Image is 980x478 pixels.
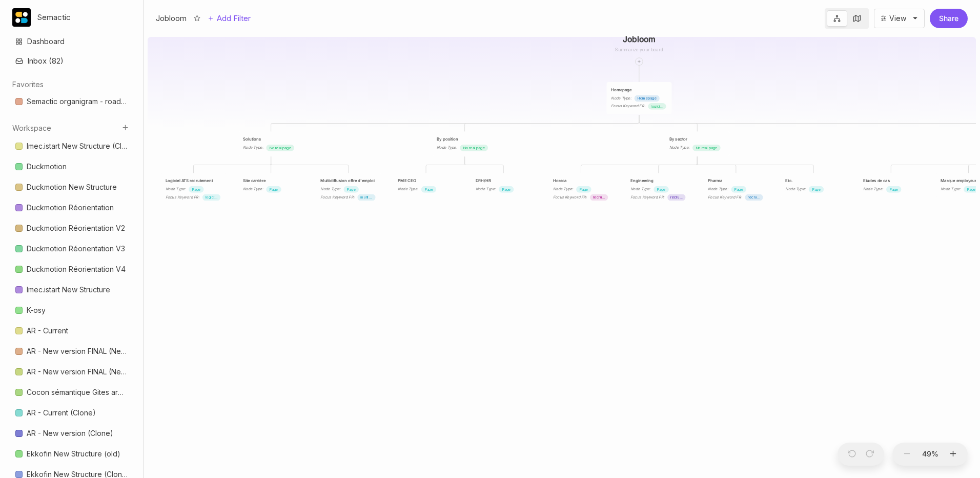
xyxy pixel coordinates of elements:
[593,194,605,201] span: recrutement horeca (10)
[476,186,496,192] div: Node Type :
[606,82,672,114] div: HomepageNode Type:HomepageFocus Keyword FR:logiciel de recrutement (390)
[9,342,134,362] div: AR - New version FINAL (Neolith)
[708,186,728,192] div: Node Type :
[27,427,113,440] div: AR - New version (Clone)
[27,202,114,214] div: Duckmotion Réorientation
[27,325,68,337] div: AR - Current
[9,383,134,402] a: Cocon sémantique Gites ardennes
[9,260,134,280] div: Duckmotion Réorientation V4
[9,198,134,217] a: Duckmotion Réorientation
[9,92,134,111] a: Semactic organigram - roadmap 2026
[360,194,372,201] span: multidiffusion offres d'emploi (140)
[9,424,134,443] a: AR - New version (Clone)
[863,186,884,192] div: Node Type :
[967,186,976,192] span: Page
[611,103,645,109] div: Focus Keyword FR :
[553,177,609,184] div: Horeca
[471,173,536,197] div: DRH/HRNode Type:Page
[9,157,134,176] a: Duckmotion
[611,95,631,101] div: Node Type :
[27,263,126,275] div: Duckmotion Réorientation V4
[206,194,217,201] span: logiciel ats (480)
[9,342,134,361] a: AR - New version FINAL (Neolith)
[785,177,841,184] div: Etc.
[393,173,459,197] div: PME CEONode Type:Page
[553,186,574,192] div: Node Type :
[166,186,186,192] div: Node Type :
[320,194,354,201] div: Focus Keyword FR :
[432,131,498,156] div: By positionNode Type:No real page
[166,177,221,184] div: Logiciel ATS recrutement
[889,14,906,23] div: View
[669,145,690,151] div: Node Type :
[9,239,134,258] a: Duckmotion Réorientation V3
[630,186,651,192] div: Node Type :
[9,157,134,177] div: Duckmotion
[269,145,291,151] span: No real page
[9,301,134,320] a: K-osy
[243,145,263,151] div: Node Type :
[9,177,134,197] div: Duckmotion New Structure
[320,186,341,192] div: Node Type :
[9,260,134,279] a: Duckmotion Réorientation V4
[9,218,134,238] a: Duckmotion Réorientation V2
[9,280,134,300] a: Imec.istart New Structure
[708,177,764,184] div: Pharma
[630,177,686,184] div: Engineering
[9,424,134,444] div: AR - New version (Clone)
[708,194,742,201] div: Focus Keyword FR :
[424,186,434,192] span: Page
[214,12,251,25] span: Add Filter
[785,186,806,192] div: Node Type :
[502,186,511,192] span: Page
[9,403,134,423] a: AR - Current (Clone)
[320,177,376,184] div: Multidiffusion offre d'emploi
[156,12,187,25] div: Jobloom
[238,173,304,197] div: Site carrièreNode Type:Page
[9,321,134,341] a: AR - Current
[27,304,46,316] div: K-osy
[243,177,299,184] div: Site carrière
[37,13,114,22] div: Semactic
[243,186,263,192] div: Node Type :
[630,194,664,201] div: Focus Keyword FR :
[651,103,663,109] span: logiciel de recrutement (390)
[437,136,493,142] div: By position
[27,95,128,108] div: Semactic organigram - roadmap 2026
[27,366,128,378] div: AR - New version FINAL (Neolith) Clone
[316,173,381,205] div: Multidiffusion offre d'emploiNode Type:PageFocus Keyword FR:multidiffusion offres d'emploi (140)
[9,301,134,321] div: K-osy
[703,173,769,205] div: PharmaNode Type:PageFocus Keyword FR:recrutement pharma (10)
[27,161,67,173] div: Duckmotion
[192,186,201,192] span: Page
[27,243,125,255] div: Duckmotion Réorientation V3
[9,218,134,238] div: Duckmotion Réorientation V2
[9,444,134,464] a: Ekkofin New Structure (old)
[874,9,925,28] button: View
[941,186,961,192] div: Node Type :
[9,198,134,218] div: Duckmotion Réorientation
[463,145,485,151] span: No real page
[9,362,134,382] a: AR - New version FINAL (Neolith) Clone
[9,362,134,382] div: AR - New version FINAL (Neolith) Clone
[27,448,120,460] div: Ekkofin New Structure (old)
[9,32,134,51] a: Dashboard
[27,407,96,419] div: AR - Current (Clone)
[9,89,134,115] div: Favorites
[664,131,730,156] div: By sectorNode Type:No real page
[27,181,117,193] div: Duckmotion New Structure
[398,177,454,184] div: PME CEO
[208,12,251,25] button: Add Filter
[611,87,667,93] div: Homepage
[9,52,134,70] button: Inbox (82)
[12,124,51,132] button: Workspace
[918,443,943,466] button: 49%
[669,136,725,142] div: By sector
[734,186,743,192] span: Page
[553,194,587,201] div: Focus Keyword FR :
[9,444,134,464] div: Ekkofin New Structure (old)
[812,186,821,192] span: Page
[9,92,134,112] div: Semactic organigram - roadmap 2026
